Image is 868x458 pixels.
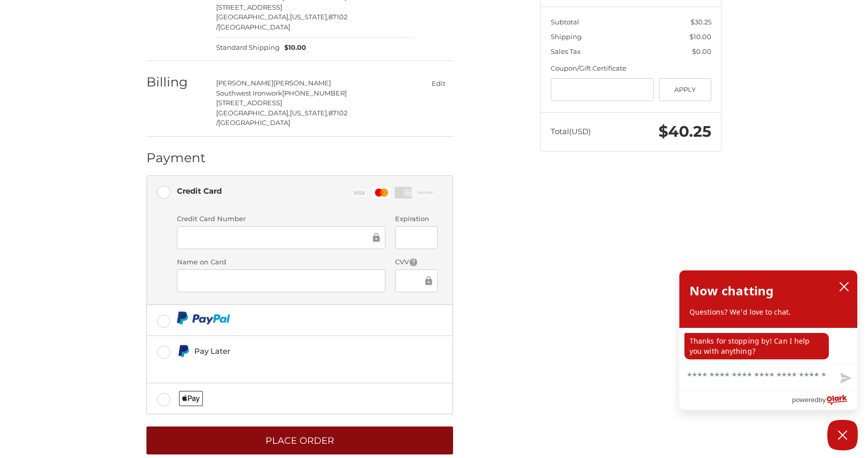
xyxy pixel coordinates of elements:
input: Gift Certificate or Coupon Code [551,78,654,101]
span: Total (USD) [551,127,591,136]
span: Subtotal [551,18,579,26]
label: Credit Card Number [177,214,385,224]
span: [PERSON_NAME] [274,79,331,87]
iframe: Secure Credit Card Frame - CVV [402,275,423,287]
h2: Payment [146,150,206,166]
p: Thanks for stopping by! Can I help you with anything? [684,333,829,359]
button: Send message [832,367,857,390]
div: chat [679,328,857,363]
span: $10.00 [280,43,307,53]
span: [STREET_ADDRESS] [216,99,282,107]
img: Pay Later icon [177,345,190,357]
button: Edit [424,76,453,90]
span: [GEOGRAPHIC_DATA], [216,109,290,117]
iframe: PayPal Message 1 [177,361,383,371]
span: 87102 / [216,13,347,31]
span: Sales Tax [551,47,581,55]
span: $10.00 [690,33,711,41]
p: Questions? We'd love to chat. [690,307,847,317]
h2: Now chatting [690,281,773,301]
iframe: Secure Credit Card Frame - Cardholder Name [184,275,378,287]
span: Southwest Ironwork [216,89,282,97]
span: [GEOGRAPHIC_DATA] [218,118,290,127]
h2: Billing [146,74,206,90]
span: [US_STATE], [290,13,328,21]
button: close chatbox [836,279,852,294]
label: Expiration [395,214,437,224]
img: PayPal icon [177,312,230,324]
iframe: Secure Credit Card Frame - Credit Card Number [184,232,371,243]
span: [STREET_ADDRESS] [216,3,282,11]
span: [GEOGRAPHIC_DATA], [216,13,290,21]
span: [PERSON_NAME] [216,79,274,87]
label: CVV [395,257,437,267]
button: Apply [659,78,711,101]
div: Credit Card [177,182,222,199]
button: Close Chatbox [827,420,858,450]
span: [US_STATE], [290,109,328,117]
span: Shipping [551,33,582,41]
span: $0.00 [692,47,711,55]
span: $40.25 [659,122,711,141]
div: Coupon/Gift Certificate [551,64,711,74]
span: $30.25 [691,18,711,26]
iframe: Secure Credit Card Frame - Expiration Date [402,232,430,243]
span: Standard Shipping [216,43,280,53]
a: Powered by Olark [792,391,857,410]
div: olark chatbox [679,270,858,410]
span: [GEOGRAPHIC_DATA] [218,23,290,31]
button: Place Order [146,426,453,454]
span: [PHONE_NUMBER] [282,89,347,97]
div: Pay Later [194,343,383,359]
span: by [819,393,826,406]
img: Applepay icon [179,391,203,406]
span: powered [792,393,818,406]
label: Name on Card [177,257,385,267]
